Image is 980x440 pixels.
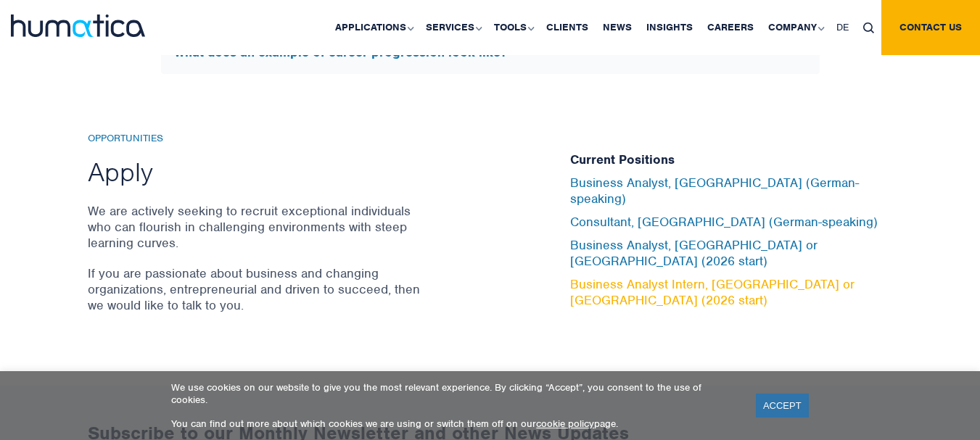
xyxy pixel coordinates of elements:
[570,152,893,168] h5: Current Positions
[171,418,738,430] p: You can find out more about which cookies we are using or switch them off on our page.
[836,21,849,33] span: DE
[11,14,145,37] img: logo
[863,22,874,33] img: search_icon
[88,155,425,188] h2: Apply
[88,133,425,145] h6: Opportunities
[570,214,878,230] a: Consultant, [GEOGRAPHIC_DATA] (German-speaking)
[171,381,738,406] p: We use cookies on our website to give you the most relevant experience. By clicking “Accept”, you...
[756,394,809,418] a: ACCEPT
[570,276,855,308] a: Business Analyst Intern, [GEOGRAPHIC_DATA] or [GEOGRAPHIC_DATA] (2026 start)
[88,203,425,251] p: We are actively seeking to recruit exceptional individuals who can flourish in challenging enviro...
[536,418,594,430] a: cookie policy
[88,265,425,313] p: If you are passionate about business and changing organizations, entrepreneurial and driven to su...
[570,175,859,207] a: Business Analyst, [GEOGRAPHIC_DATA] (German-speaking)
[570,237,818,269] a: Business Analyst, [GEOGRAPHIC_DATA] or [GEOGRAPHIC_DATA] (2026 start)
